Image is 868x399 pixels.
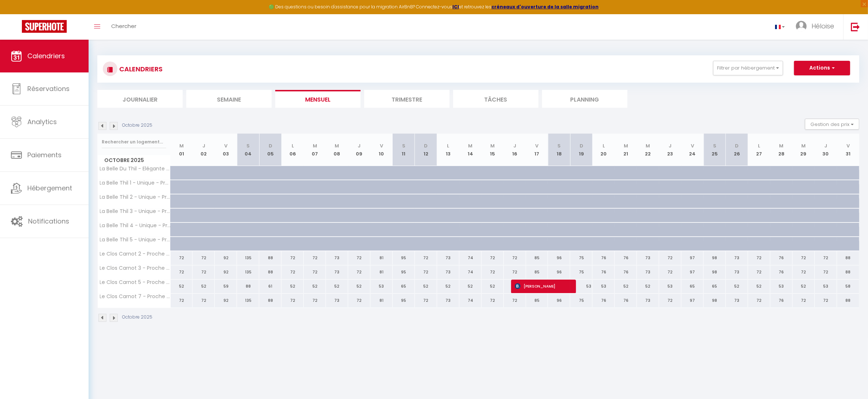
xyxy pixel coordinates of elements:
th: 28 [770,134,793,166]
div: 73 [726,294,748,307]
div: 88 [837,294,859,307]
div: 72 [304,265,326,279]
div: 72 [348,294,370,307]
div: 85 [526,265,548,279]
div: 72 [171,265,193,279]
div: 96 [548,251,570,265]
span: Réservations [27,84,70,93]
li: Journalier [97,90,183,108]
div: 73 [437,251,459,265]
div: 92 [215,294,237,307]
div: 72 [192,251,215,265]
div: 72 [281,251,304,265]
div: 97 [681,265,704,279]
div: 81 [370,265,393,279]
th: 18 [548,134,570,166]
div: 73 [326,294,348,307]
div: 74 [459,294,482,307]
div: 72 [192,265,215,279]
th: 05 [259,134,281,166]
div: 76 [615,251,637,265]
div: 76 [770,294,793,307]
div: 52 [304,280,326,293]
span: Paiements [27,150,62,159]
div: 73 [637,265,659,279]
div: 72 [815,251,837,265]
div: 52 [415,280,437,293]
div: 52 [726,280,748,293]
abbr: M [779,142,783,149]
div: 75 [570,251,592,265]
strong: ICI [452,4,459,10]
div: 135 [237,265,259,279]
abbr: V [380,142,383,149]
button: Ouvrir le widget de chat LiveChat [6,3,28,25]
abbr: M [646,142,650,149]
div: 72 [415,265,437,279]
div: 72 [482,294,504,307]
abbr: J [669,142,672,149]
th: 17 [526,134,548,166]
span: Hébergement [27,183,72,193]
div: 95 [393,251,415,265]
th: 15 [482,134,504,166]
div: 72 [348,265,370,279]
span: Le Clos Carnot 2 - Proche Commodités [99,251,172,257]
div: 65 [681,280,704,293]
div: 88 [837,265,859,279]
div: 53 [659,280,681,293]
div: 81 [370,251,393,265]
div: 98 [704,251,726,265]
div: 72 [748,265,770,279]
th: 31 [837,134,859,166]
div: 81 [370,294,393,307]
div: 53 [570,280,592,293]
span: Le Clos Carnot 5 - Proche Commodités [99,280,172,285]
abbr: V [224,142,227,149]
abbr: J [358,142,361,149]
img: logout [851,22,860,31]
th: 26 [726,134,748,166]
span: Notifications [28,217,69,226]
abbr: V [846,142,850,149]
th: 29 [793,134,815,166]
div: 72 [482,251,504,265]
abbr: D [424,142,428,149]
div: 72 [659,294,681,307]
div: 76 [615,265,637,279]
th: 19 [570,134,592,166]
abbr: J [513,142,516,149]
img: ... [796,21,807,32]
span: La Belle Thil 2 - Unique - Proche Aéroport [99,194,172,200]
p: Octobre 2025 [122,314,152,321]
span: Héloise [811,21,834,31]
abbr: L [603,142,605,149]
th: 14 [459,134,482,166]
div: 53 [370,280,393,293]
div: 76 [770,265,793,279]
div: 73 [326,251,348,265]
span: Calendriers [27,51,65,60]
div: 72 [171,294,193,307]
abbr: J [202,142,205,149]
div: 72 [504,294,526,307]
a: Chercher [106,14,142,40]
th: 11 [393,134,415,166]
li: Tâches [453,90,538,108]
div: 61 [259,280,281,293]
div: 76 [770,251,793,265]
div: 88 [259,265,281,279]
th: 23 [659,134,681,166]
th: 16 [504,134,526,166]
abbr: S [246,142,250,149]
abbr: M [179,142,184,149]
button: Actions [794,61,850,75]
abbr: D [580,142,583,149]
h3: CALENDRIERS [117,61,163,77]
input: Rechercher un logement... [102,135,166,149]
div: 72 [504,251,526,265]
div: 53 [815,280,837,293]
abbr: M [624,142,628,149]
div: 76 [592,265,615,279]
abbr: D [269,142,272,149]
